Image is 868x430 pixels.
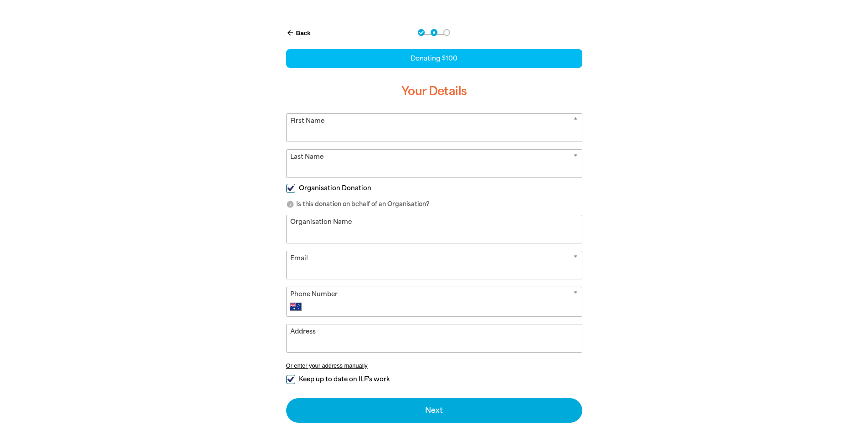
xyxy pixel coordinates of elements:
i: arrow_back [286,29,294,37]
i: info [286,200,294,208]
button: Navigate to step 3 of 3 to enter your payment details [443,29,450,36]
i: Required [574,289,577,301]
span: Keep up to date on ILF's work [299,375,390,384]
button: Back [282,25,314,40]
span: Organisation Donation [299,184,371,192]
h3: Your Details [286,77,582,106]
input: Keep up to date on ILF's work [286,375,295,384]
div: Donating $100 [286,49,582,68]
button: Navigate to step 1 of 3 to enter your donation amount [418,29,425,36]
p: Is this donation on behalf of an Organisation? [286,200,582,209]
button: Or enter your address manually [286,362,582,369]
button: Navigate to step 2 of 3 to enter your details [431,29,437,36]
input: Organisation Donation [286,184,295,193]
button: Next [286,398,582,423]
